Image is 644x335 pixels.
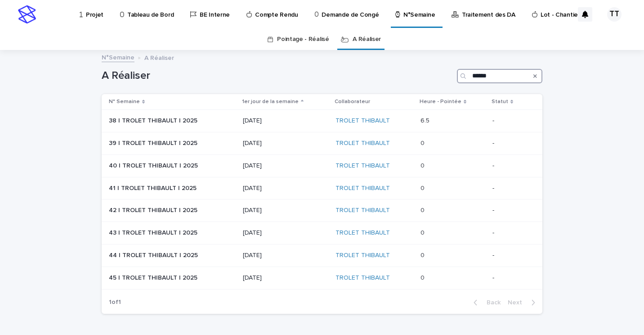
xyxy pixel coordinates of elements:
[102,132,542,154] tr: 39 | TROLET THIBAULT | 202539 | TROLET THIBAULT | 2025 [DATE]TROLET THIBAULT 00 -
[242,97,299,107] p: 1er jour de la semaine
[335,252,390,259] a: TROLET THIBAULT
[18,5,36,23] img: stacker-logo-s-only.png
[492,274,528,282] p: -
[353,29,381,50] a: A Réaliser
[335,207,390,214] a: TROLET THIBAULT
[109,160,200,170] p: 40 | TROLET THIBAULT | 2025
[335,274,390,282] a: TROLET THIBAULT
[481,299,501,306] span: Back
[109,227,199,237] p: 43 | TROLET THIBAULT | 2025
[109,250,200,259] p: 44 | TROLET THIBAULT | 2025
[420,138,426,147] p: 0
[492,162,528,170] p: -
[109,272,199,282] p: 45 | TROLET THIBAULT | 2025
[420,115,431,125] p: 6.5
[109,205,199,214] p: 42 | TROLET THIBAULT | 2025
[420,272,426,282] p: 0
[243,117,328,125] p: [DATE]
[335,117,390,125] a: TROLET THIBAULT
[243,252,328,259] p: [DATE]
[420,250,426,259] p: 0
[457,69,542,83] input: Search
[504,299,542,307] button: Next
[492,229,528,237] p: -
[492,140,528,147] p: -
[243,274,328,282] p: [DATE]
[109,97,140,107] p: N° Semaine
[102,244,542,267] tr: 44 | TROLET THIBAULT | 202544 | TROLET THIBAULT | 2025 [DATE]TROLET THIBAULT 00 -
[109,115,199,125] p: 38 | TROLET THIBAULT | 2025
[508,299,528,306] span: Next
[420,183,426,192] p: 0
[420,97,461,107] p: Heure - Pointée
[102,110,542,132] tr: 38 | TROLET THIBAULT | 202538 | TROLET THIBAULT | 2025 [DATE]TROLET THIBAULT 6.56.5 -
[243,207,328,214] p: [DATE]
[492,252,528,259] p: -
[109,183,198,192] p: 41 | TROLET THIBAULT | 2025
[492,185,528,192] p: -
[102,291,128,313] p: 1 of 1
[277,29,329,50] a: Pointage - Réalisé
[102,52,134,62] a: N°Semaine
[102,69,453,82] h1: A Réaliser
[102,267,542,289] tr: 45 | TROLET THIBAULT | 202545 | TROLET THIBAULT | 2025 [DATE]TROLET THIBAULT 00 -
[335,162,390,170] a: TROLET THIBAULT
[492,117,528,125] p: -
[492,97,508,107] p: Statut
[335,185,390,192] a: TROLET THIBAULT
[335,97,370,107] p: Collaborateur
[102,199,542,222] tr: 42 | TROLET THIBAULT | 202542 | TROLET THIBAULT | 2025 [DATE]TROLET THIBAULT 00 -
[492,207,528,214] p: -
[243,229,328,237] p: [DATE]
[102,177,542,199] tr: 41 | TROLET THIBAULT | 202541 | TROLET THIBAULT | 2025 [DATE]TROLET THIBAULT 00 -
[144,52,174,62] p: A Réaliser
[109,138,199,147] p: 39 | TROLET THIBAULT | 2025
[466,299,504,307] button: Back
[243,185,328,192] p: [DATE]
[335,140,390,147] a: TROLET THIBAULT
[607,7,622,22] div: TT
[420,205,426,214] p: 0
[243,140,328,147] p: [DATE]
[420,160,426,170] p: 0
[420,227,426,237] p: 0
[335,229,390,237] a: TROLET THIBAULT
[102,222,542,244] tr: 43 | TROLET THIBAULT | 202543 | TROLET THIBAULT | 2025 [DATE]TROLET THIBAULT 00 -
[102,154,542,177] tr: 40 | TROLET THIBAULT | 202540 | TROLET THIBAULT | 2025 [DATE]TROLET THIBAULT 00 -
[243,162,328,170] p: [DATE]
